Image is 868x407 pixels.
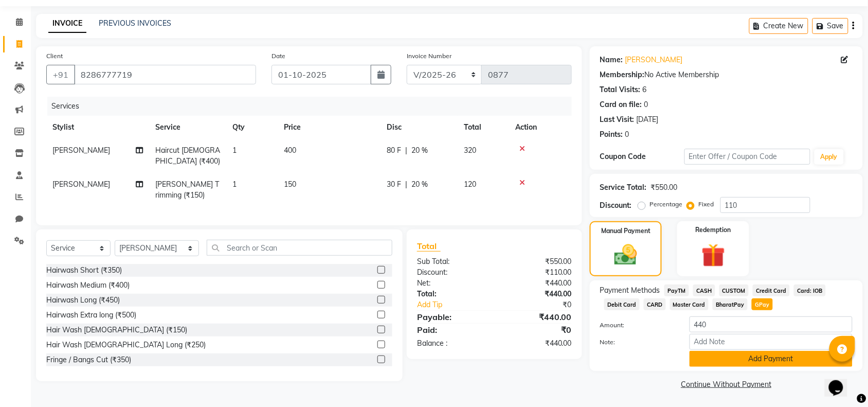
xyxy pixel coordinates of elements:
span: 80 F [387,145,401,156]
div: ₹440.00 [494,289,580,299]
div: ₹550.00 [651,182,678,193]
div: ₹440.00 [494,311,580,323]
div: 0 [625,129,629,140]
span: 20 % [411,145,428,156]
img: _gift.svg [694,241,733,270]
div: Card on file: [600,99,642,110]
button: Apply [815,149,844,165]
button: Create New [749,18,808,34]
span: Credit Card [753,285,790,296]
a: [PERSON_NAME] [625,55,683,65]
img: _cash.svg [607,242,644,268]
div: Total: [409,289,495,299]
div: ₹0 [494,324,580,336]
div: Discount: [409,267,495,278]
span: [PERSON_NAME] Trimming (₹150) [155,180,219,200]
span: 30 F [387,179,401,190]
label: Invoice Number [407,51,451,61]
th: Action [509,116,572,139]
span: CARD [644,298,666,310]
div: Hair Wash [DEMOGRAPHIC_DATA] (₹150) [46,325,187,335]
label: Redemption [696,225,731,235]
span: 1 [232,146,237,155]
div: Hairwash Medium (₹400) [46,280,130,291]
div: No Active Membership [600,69,853,80]
label: Percentage [650,200,683,209]
div: Points: [600,129,623,140]
div: ₹110.00 [494,267,580,278]
span: 400 [284,146,296,155]
div: ₹440.00 [494,338,580,349]
div: 6 [643,84,647,95]
span: 120 [464,180,476,189]
a: PREVIOUS INVOICES [99,19,171,28]
label: Date [272,51,285,61]
div: Service Total: [600,182,647,193]
th: Disc [381,116,458,139]
div: Total Visits: [600,84,641,95]
span: PayTM [664,285,689,296]
label: Client [46,51,63,61]
label: Note: [592,338,682,347]
span: BharatPay [713,298,748,310]
span: Master Card [670,298,709,310]
input: Amount [690,316,853,332]
th: Price [278,116,381,139]
label: Manual Payment [601,226,650,236]
span: 320 [464,146,476,155]
a: INVOICE [48,14,86,33]
div: Coupon Code [600,151,684,162]
span: Total [417,241,441,252]
div: Services [47,97,580,116]
div: Net: [409,278,495,289]
span: Payment Methods [600,285,660,296]
span: 150 [284,180,296,189]
iframe: chat widget [825,366,858,397]
span: 1 [232,180,237,189]
div: Last Visit: [600,114,635,125]
span: 20 % [411,179,428,190]
span: CUSTOM [719,285,749,296]
th: Qty [226,116,278,139]
label: Amount: [592,321,682,330]
th: Stylist [46,116,149,139]
span: GPay [752,298,773,310]
div: Membership: [600,69,645,80]
span: Haircut [DEMOGRAPHIC_DATA] (₹400) [155,146,220,166]
span: [PERSON_NAME] [52,180,110,189]
div: Name: [600,55,623,65]
button: +91 [46,65,75,84]
div: Fringe / Bangs Cut (₹350) [46,355,131,365]
input: Search by Name/Mobile/Email/Code [74,65,256,84]
div: ₹0 [509,299,580,310]
th: Service [149,116,226,139]
button: Save [812,18,848,34]
input: Enter Offer / Coupon Code [684,149,810,165]
div: Paid: [409,324,495,336]
div: [DATE] [637,114,659,125]
a: Add Tip [409,299,509,310]
a: Continue Without Payment [592,379,861,390]
label: Fixed [699,200,714,209]
div: Discount: [600,200,632,211]
div: Payable: [409,311,495,323]
span: | [405,179,407,190]
div: Hairwash Extra long (₹500) [46,310,136,321]
input: Search or Scan [207,240,392,256]
div: Hairwash Long (₹450) [46,295,120,306]
div: 0 [644,99,648,110]
button: Add Payment [690,351,853,367]
div: Hairwash Short (₹350) [46,265,122,276]
span: CASH [693,285,715,296]
span: [PERSON_NAME] [52,146,110,155]
span: | [405,145,407,156]
div: Hair Wash [DEMOGRAPHIC_DATA] Long (₹250) [46,340,206,350]
div: ₹550.00 [494,256,580,267]
div: Sub Total: [409,256,495,267]
th: Total [458,116,509,139]
div: ₹440.00 [494,278,580,289]
input: Add Note [690,334,853,350]
div: Balance : [409,338,495,349]
span: Debit Card [604,298,640,310]
span: Card: IOB [794,285,826,296]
